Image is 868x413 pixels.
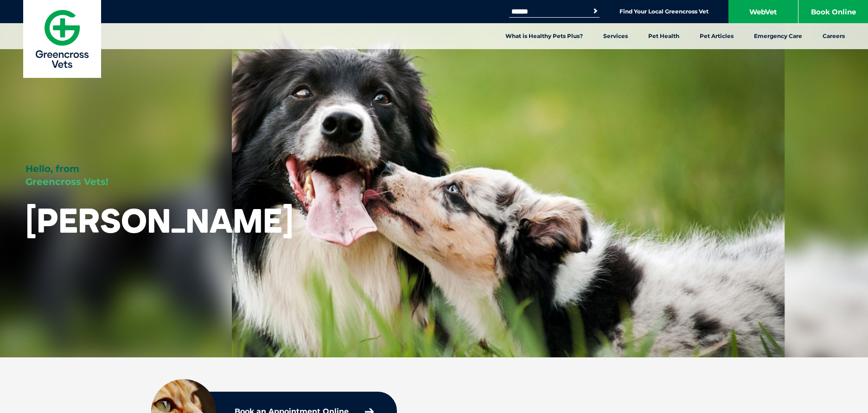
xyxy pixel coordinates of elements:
[26,176,108,187] span: Greencross Vets!
[638,23,689,49] a: Pet Health
[619,8,708,15] a: Find Your Local Greencross Vet
[26,163,79,174] span: Hello, from
[812,23,855,49] a: Careers
[744,23,812,49] a: Emergency Care
[495,23,593,49] a: What is Healthy Pets Plus?
[591,6,600,16] button: Search
[26,202,294,239] h1: [PERSON_NAME]
[689,23,744,49] a: Pet Articles
[593,23,638,49] a: Services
